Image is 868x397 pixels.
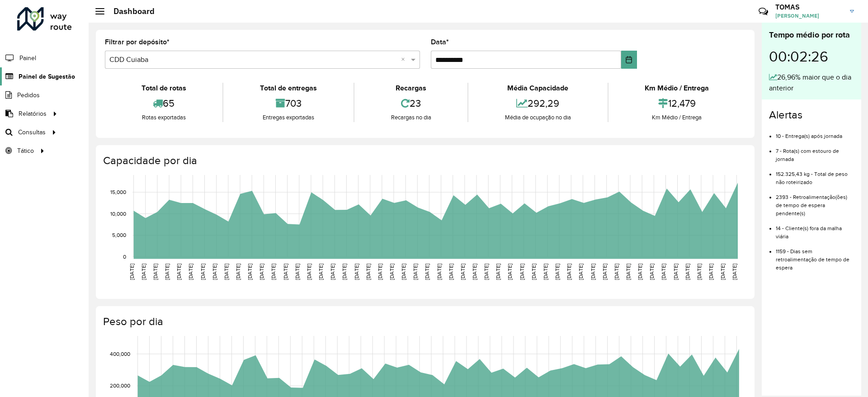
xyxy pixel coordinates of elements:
[176,264,182,280] text: [DATE]
[270,264,276,280] text: [DATE]
[611,113,743,122] div: Km Médio / Entrega
[424,264,430,280] text: [DATE]
[776,186,854,217] li: 2393 - Retroalimentação(ões) de tempo de espera pendente(s)
[590,264,596,280] text: [DATE]
[613,264,619,280] text: [DATE]
[542,264,548,280] text: [DATE]
[357,113,465,122] div: Recargas no dia
[507,264,513,280] text: [DATE]
[412,264,418,280] text: [DATE]
[754,2,773,21] a: Contato Rápido
[708,264,714,280] text: [DATE]
[341,264,347,280] text: [DATE]
[107,83,220,94] div: Total de rotas
[152,264,158,280] text: [DATE]
[495,264,501,280] text: [DATE]
[18,128,46,137] span: Consultas
[720,264,726,280] text: [DATE]
[566,264,572,280] text: [DATE]
[226,83,351,94] div: Total de entregas
[19,53,36,63] span: Painel
[104,6,155,16] h2: Dashboard
[776,217,854,241] li: 14 - Cliente(s) fora da malha viária
[357,83,465,94] div: Recargas
[164,264,170,280] text: [DATE]
[448,264,454,280] text: [DATE]
[112,232,126,238] text: 5,000
[519,264,525,280] text: [DATE]
[776,140,854,163] li: 7 - Rota(s) com estouro de jornada
[330,264,335,280] text: [DATE]
[775,12,843,20] span: [PERSON_NAME]
[354,264,359,280] text: [DATE]
[223,264,229,280] text: [DATE]
[775,3,843,11] h3: TOMAS
[776,241,854,272] li: 1159 - Dias sem retroalimentação de tempo de espera
[129,264,135,280] text: [DATE]
[19,109,47,118] span: Relatórios
[110,383,130,389] text: 200,000
[235,264,241,280] text: [DATE]
[401,54,409,65] span: Clear all
[531,264,537,280] text: [DATE]
[247,264,253,280] text: [DATE]
[105,37,170,47] label: Filtrar por depósito
[401,264,406,280] text: [DATE]
[660,264,666,280] text: [DATE]
[471,83,605,94] div: Média Capacidade
[621,51,637,69] button: Choose Date
[769,29,854,41] div: Tempo médio por rota
[107,94,220,113] div: 65
[602,264,608,280] text: [DATE]
[769,109,854,122] h4: Alertas
[436,264,442,280] text: [DATE]
[637,264,643,280] text: [DATE]
[776,163,854,186] li: 152.325,43 kg - Total de peso não roteirizado
[696,264,702,280] text: [DATE]
[107,113,220,122] div: Rotas exportadas
[684,264,690,280] text: [DATE]
[259,264,264,280] text: [DATE]
[471,94,605,113] div: 292,29
[578,264,584,280] text: [DATE]
[19,72,75,81] span: Painel de Sugestão
[226,113,351,122] div: Entregas exportadas
[625,264,631,280] text: [DATE]
[141,264,146,280] text: [DATE]
[460,264,466,280] text: [DATE]
[226,94,351,113] div: 703
[611,83,743,94] div: Km Médio / Entrega
[357,94,465,113] div: 23
[200,264,206,280] text: [DATE]
[431,37,449,47] label: Data
[731,264,737,280] text: [DATE]
[649,264,655,280] text: [DATE]
[123,254,126,260] text: 0
[776,125,854,140] li: 10 - Entrega(s) após jornada
[389,264,395,280] text: [DATE]
[110,351,130,357] text: 400,000
[103,154,745,167] h4: Capacidade por dia
[17,146,34,156] span: Tático
[554,264,560,280] text: [DATE]
[188,264,193,280] text: [DATE]
[103,315,745,328] h4: Peso por dia
[212,264,217,280] text: [DATE]
[471,113,605,122] div: Média de ocupação no dia
[318,264,324,280] text: [DATE]
[472,264,477,280] text: [DATE]
[673,264,679,280] text: [DATE]
[611,94,743,113] div: 12,479
[306,264,312,280] text: [DATE]
[110,211,126,217] text: 10,000
[17,90,40,100] span: Pedidos
[769,41,854,72] div: 00:02:26
[294,264,300,280] text: [DATE]
[110,189,126,195] text: 15,000
[483,264,489,280] text: [DATE]
[769,72,854,94] div: 26,96% maior que o dia anterior
[283,264,288,280] text: [DATE]
[365,264,371,280] text: [DATE]
[377,264,383,280] text: [DATE]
